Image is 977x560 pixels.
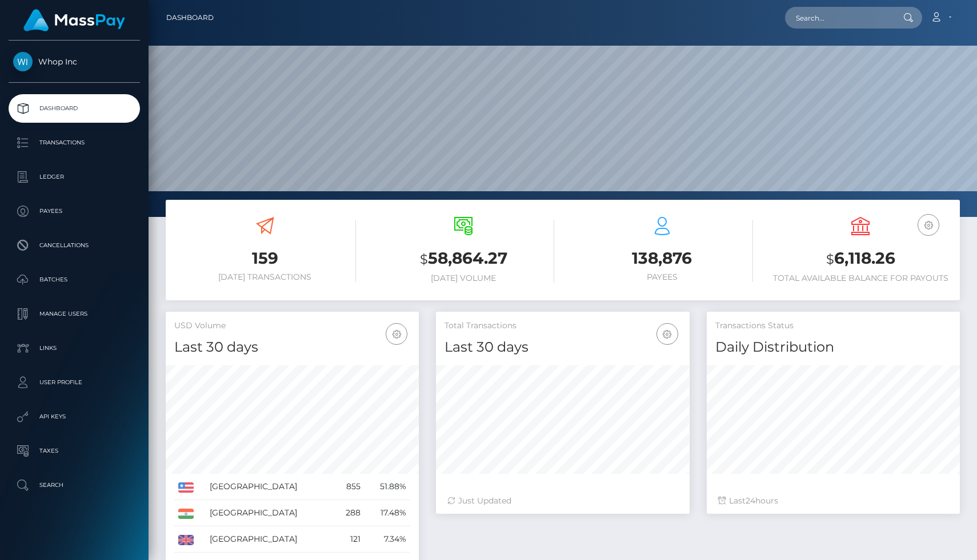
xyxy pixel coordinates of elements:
a: Taxes [9,437,140,465]
p: Manage Users [13,305,135,323]
h4: Last 30 days [445,337,680,357]
h4: Daily Distribution [715,337,951,357]
div: Last hours [718,495,948,507]
img: Whop Inc [13,52,33,71]
p: Search [13,477,135,494]
a: Batches [9,265,140,294]
td: 855 [334,474,365,500]
h3: 6,118.26 [770,247,952,271]
img: IN.png [178,509,194,519]
p: User Profile [13,374,135,391]
h6: [DATE] Transactions [174,272,356,282]
input: Search... [785,7,892,29]
h3: 159 [174,247,356,269]
a: User Profile [9,368,140,397]
span: Whop Inc [9,57,140,67]
img: GB.png [178,535,194,545]
td: 121 [334,526,365,553]
p: Links [13,340,135,357]
a: Cancellations [9,231,140,260]
td: 17.48% [365,500,411,526]
a: Dashboard [166,6,214,30]
h5: Transactions Status [715,320,951,332]
h5: Total Transactions [445,320,680,332]
small: $ [420,251,428,267]
a: Search [9,471,140,499]
p: Ledger [13,168,135,186]
p: Transactions [13,134,135,151]
h6: [DATE] Volume [373,273,555,283]
td: [GEOGRAPHIC_DATA] [206,526,334,553]
p: Batches [13,271,135,288]
p: Payees [13,203,135,220]
a: Links [9,334,140,362]
td: [GEOGRAPHIC_DATA] [206,500,334,526]
h6: Payees [571,272,753,282]
p: Taxes [13,442,135,460]
td: 51.88% [365,474,411,500]
h4: Last 30 days [174,337,410,357]
a: Ledger [9,163,140,191]
h3: 138,876 [571,247,753,269]
p: Cancellations [13,237,135,254]
p: Dashboard [13,100,135,117]
small: $ [826,251,834,267]
h3: 58,864.27 [373,247,555,271]
img: MassPay Logo [23,9,125,31]
span: 24 [746,495,755,506]
a: Payees [9,197,140,225]
p: API Keys [13,408,135,425]
a: Transactions [9,128,140,157]
h6: Total Available Balance for Payouts [770,273,952,283]
td: 288 [334,500,365,526]
a: Dashboard [9,94,140,123]
div: Just Updated [447,495,678,507]
h5: USD Volume [174,320,410,332]
img: US.png [178,482,194,493]
a: API Keys [9,402,140,431]
td: 7.34% [365,526,411,553]
a: Manage Users [9,300,140,328]
td: [GEOGRAPHIC_DATA] [206,474,334,500]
